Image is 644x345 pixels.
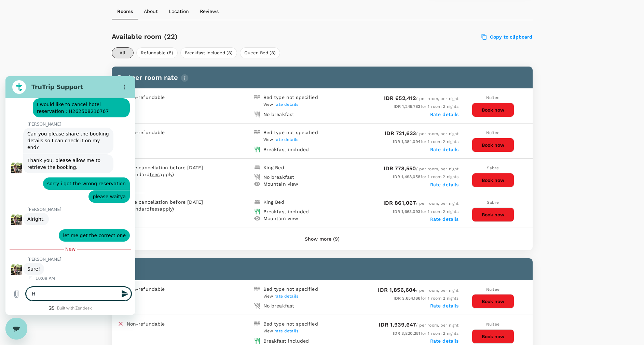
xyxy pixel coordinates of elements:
[263,174,294,181] div: No breakfast
[472,103,514,117] button: Book now
[112,211,126,225] button: Send message
[430,182,459,187] label: Rate details
[112,47,134,58] button: All
[263,129,318,136] div: Bed type not specified
[112,31,356,42] h6: Available room (22)
[181,74,189,82] img: info-tooltip-icon
[254,94,261,101] img: double-bed-icon
[385,130,416,136] span: IDR 721,633
[274,329,298,333] span: rate details
[5,318,27,340] iframe: Button to launch messaging window, conversation in progress
[150,172,160,177] span: fees
[393,209,459,214] span: for 1 room 2 nights
[117,264,527,275] h6: Loft
[150,206,160,212] span: fees
[472,138,514,152] button: Book now
[378,287,416,293] span: IDR 1,856,604
[486,95,499,100] span: Nuitee
[60,170,70,176] span: New
[127,164,219,178] div: Free cancellation before [DATE] (standard apply)
[384,96,459,101] span: / per room, per night
[384,95,416,101] span: IDR 652,412
[22,131,130,136] p: [PERSON_NAME]
[87,117,120,124] span: please waitya
[379,321,416,328] span: IDR 1,939,647
[263,208,309,215] div: Breakfast included
[263,164,284,171] div: King Bed
[472,207,514,222] button: Book now
[263,137,299,142] span: View
[180,47,237,58] button: Breakfast Included (8)
[486,130,499,135] span: Nuitee
[393,209,421,214] span: IDR 1,663,093
[263,199,284,205] div: King Bed
[254,164,261,171] img: king-bed-icon
[379,323,458,328] span: / per room, per night
[394,296,459,301] span: for 1 room 2 nights
[430,303,459,308] label: Rate details
[472,329,514,344] button: Book now
[117,72,527,83] h6: Partner room rate
[42,104,120,111] span: sorry i got the wrong reservation
[385,131,459,136] span: / per room, per night
[384,167,459,171] span: / per room, per night
[274,294,298,299] span: rate details
[486,287,499,292] span: Nuitee
[254,199,261,205] img: king-bed-icon
[384,165,416,172] span: IDR 778,550
[136,47,178,58] button: Refundable (8)
[430,216,459,222] label: Rate details
[295,231,349,247] button: Show more (9)
[486,322,499,327] span: Nuitee
[274,102,298,107] span: rate details
[4,211,18,225] button: Upload file
[254,320,261,327] img: double-bed-icon
[254,129,261,136] img: double-bed-icon
[393,331,459,336] span: for 1 room 2 nights
[393,331,421,336] span: IDR 3,820,251
[393,139,421,144] span: IDR 1,384,094
[127,199,219,212] div: Free cancellation before [DATE] (standard apply)
[240,47,280,58] button: Queen Bed (8)
[57,156,120,163] span: let me get the correct one
[22,140,39,146] span: Alright.
[263,94,318,101] div: Bed type not specified
[383,200,416,206] span: IDR 861,067
[378,288,458,293] span: / per room, per night
[263,337,309,344] div: Breakfast included
[254,286,261,292] img: double-bed-icon
[274,137,298,142] span: rate details
[127,129,165,136] p: Non-refundable
[394,296,421,301] span: IDR 3,654,166
[200,8,219,15] p: Reviews
[430,338,459,344] label: Rate details
[30,200,50,205] p: 10:09 AM
[5,76,135,315] iframe: Messaging window
[127,94,165,101] p: Non-refundable
[487,200,499,205] span: Sabre
[263,294,299,299] span: View
[393,139,459,144] span: for 1 room 2 nights
[383,201,459,206] span: / per room, per night
[263,146,309,153] div: Breakfast included
[394,104,459,109] span: for 1 room 2 nights
[22,81,104,95] span: Thank you, please allow me to retrieve the booking.
[20,211,126,225] textarea: H
[263,181,299,187] div: Mountain view
[487,166,499,170] span: Sabre
[430,112,459,117] label: Rate details
[472,294,514,308] button: Book now
[482,34,533,40] label: Copy to clipboard
[393,174,459,179] span: for 1 room 2 nights
[127,320,165,327] p: Non-refundable
[169,8,189,15] p: Location
[263,320,318,327] div: Bed type not specified
[52,230,86,235] a: Built with Zendesk: Visit the Zendesk website in a new tab
[263,329,299,333] span: View
[430,147,459,152] label: Rate details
